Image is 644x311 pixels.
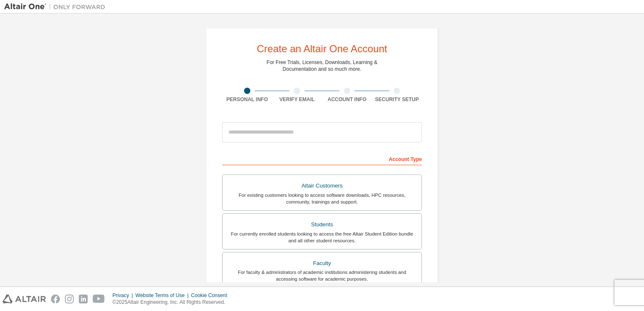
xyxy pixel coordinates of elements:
[113,299,232,306] p: © 2025 Altair Engineering, Inc. All Rights Reserved.
[4,3,110,11] img: Altair One
[191,292,232,299] div: Cookie Consent
[79,295,88,303] img: linkedin.svg
[228,192,416,205] div: For existing customers looking to access software downloads, HPC resources, community, trainings ...
[322,96,372,103] div: Account Info
[113,292,135,299] div: Privacy
[228,257,416,269] div: Faculty
[228,219,416,231] div: Students
[257,44,387,54] div: Create an Altair One Account
[272,96,322,103] div: Verify Email
[267,59,378,72] div: For Free Trials, Licenses, Downloads, Learning & Documentation and so much more.
[3,295,46,303] img: altair_logo.svg
[51,295,60,303] img: facebook.svg
[228,231,416,244] div: For currently enrolled students looking to access the free Altair Student Edition bundle and all ...
[93,295,105,303] img: youtube.svg
[135,292,191,299] div: Website Terms of Use
[222,152,422,165] div: Account Type
[222,96,272,103] div: Personal Info
[65,295,74,303] img: instagram.svg
[372,96,422,103] div: Security Setup
[228,180,416,192] div: Altair Customers
[228,269,416,282] div: For faculty & administrators of academic institutions administering students and accessing softwa...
